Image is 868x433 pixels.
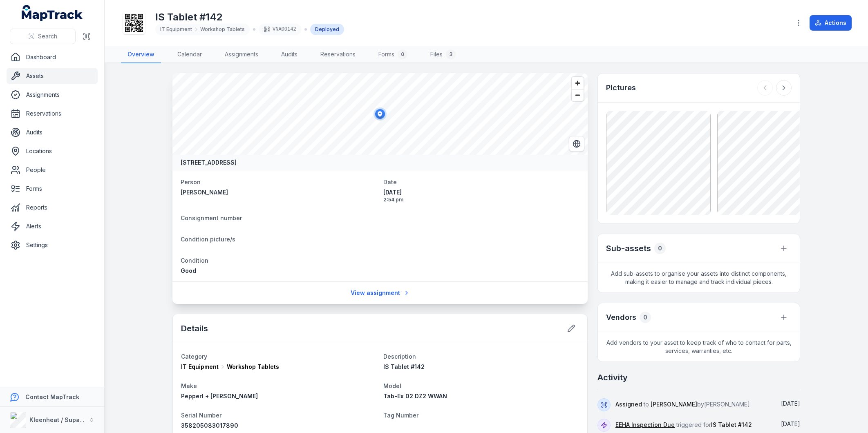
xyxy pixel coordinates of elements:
canvas: Map [172,73,588,155]
span: [DATE] [383,188,579,196]
span: Condition picture/s [181,236,235,243]
button: Actions [810,15,852,31]
a: Settings [7,237,98,253]
span: Workshop Tablets [227,363,279,371]
a: View assignment [345,285,415,301]
a: People [7,162,98,178]
a: Locations [7,143,98,159]
span: IS Tablet #142 [711,421,752,428]
span: Make [181,382,197,389]
span: Date [383,179,397,185]
a: Files3 [424,46,462,63]
a: Calendar [171,46,208,63]
div: VNA00142 [259,24,301,35]
span: 2:54 pm [383,196,579,203]
span: Add vendors to your asset to keep track of who to contact for parts, services, warranties, etc. [598,332,800,362]
h1: IS Tablet #142 [155,11,344,24]
span: [DATE] [781,400,800,407]
a: EEHA Inspection Due [615,421,675,429]
span: triggered for [615,421,752,428]
div: Deployed [310,24,344,35]
button: Search [10,29,76,44]
span: Add sub-assets to organise your assets into distinct components, making it easier to manage and t... [598,263,800,292]
span: Category [181,353,207,360]
span: Tab-Ex 02 DZ2 WWAN [383,393,447,400]
span: Model [383,382,401,389]
button: Zoom out [572,89,584,101]
strong: [STREET_ADDRESS] [181,158,237,167]
span: Search [38,32,57,40]
span: Serial Number [181,412,221,419]
time: 01/04/2025, 12:00:00 am [781,420,800,427]
a: [PERSON_NAME] [651,400,697,408]
a: MapTrack [22,5,83,21]
button: Switch to Satellite View [569,136,584,152]
a: Dashboard [7,49,98,65]
h2: Details [181,323,208,334]
a: Assets [7,68,98,84]
a: Assigned [615,400,642,408]
div: 3 [446,49,456,59]
h2: Activity [597,372,628,383]
strong: Kleenheat / Supagas [29,416,90,423]
span: to by [PERSON_NAME] [615,401,750,408]
a: Reservations [7,105,98,122]
div: 0 [640,312,651,323]
span: Workshop Tablets [200,26,245,33]
span: Tag Number [383,412,418,419]
span: Pepperl + [PERSON_NAME] [181,393,258,400]
span: Description [383,353,416,360]
span: 358205083017890 [181,422,238,429]
a: Reservations [314,46,362,63]
a: Forms [7,181,98,197]
button: Zoom in [572,77,584,89]
a: Audits [275,46,304,63]
div: 0 [654,243,666,254]
span: IT Equipment [181,363,219,371]
span: Good [181,267,196,274]
h3: Pictures [606,82,636,94]
time: 29/05/2025, 2:54:45 pm [781,400,800,407]
span: IT Equipment [160,26,192,33]
a: Audits [7,124,98,141]
span: Person [181,179,201,185]
a: Reports [7,199,98,216]
div: 0 [398,49,407,59]
span: Consignment number [181,214,242,221]
a: Forms0 [372,46,414,63]
h2: Sub-assets [606,243,651,254]
a: Overview [121,46,161,63]
time: 29/05/2025, 2:54:45 pm [383,188,579,203]
a: Assignments [7,87,98,103]
span: [DATE] [781,420,800,427]
h3: Vendors [606,312,636,323]
a: Alerts [7,218,98,234]
a: [PERSON_NAME] [181,188,377,196]
span: IS Tablet #142 [383,363,425,370]
span: Condition [181,257,208,264]
a: Assignments [218,46,265,63]
strong: Contact MapTrack [25,393,79,400]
